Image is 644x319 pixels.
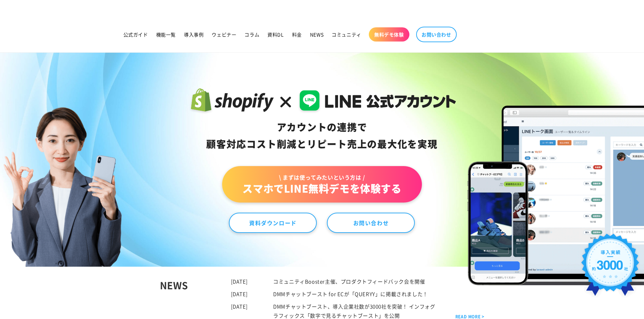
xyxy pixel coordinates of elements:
[208,27,240,42] a: ウェビナー
[242,174,401,181] span: \ まずは使ってみたいという方は /
[306,27,328,42] a: NEWS
[292,31,302,37] span: 料金
[231,290,248,297] time: [DATE]
[212,31,236,37] span: ウェビナー
[578,231,643,304] img: 導入実績約3000社
[188,119,456,153] div: アカウントの連携で 顧客対応コスト削減と リピート売上の 最大化を実現
[156,31,176,37] span: 機能一覧
[273,278,425,285] a: コミュニティBooster主催、プロダクトフィードバック会を開催
[288,27,306,42] a: 料金
[123,31,148,37] span: 公式ガイド
[119,27,152,42] a: 公式ガイド
[369,27,409,42] a: 無料デモ体験
[374,31,404,37] span: 無料デモ体験
[184,31,204,37] span: 導入事例
[273,290,428,297] a: DMMチャットブースト for ECが「QUERYY」に掲載されました！
[273,303,435,319] a: DMMチャットブースト、導入企業社数が3000社を突破！ インフォグラフィックス「数字で見るチャットブースト」を公開
[240,27,263,42] a: コラム
[231,278,248,285] time: [DATE]
[222,166,422,203] a: \ まずは使ってみたいという方は /スマホでLINE無料デモを体験する
[267,31,284,37] span: 資料DL
[310,31,324,37] span: NEWS
[152,27,180,42] a: 機能一覧
[244,31,259,37] span: コラム
[416,27,457,42] a: お問い合わせ
[229,213,317,233] a: 資料ダウンロード
[332,31,361,37] span: コミュニティ
[231,303,248,310] time: [DATE]
[328,27,365,42] a: コミュニティ
[422,31,451,37] span: お問い合わせ
[263,27,288,42] a: 資料DL
[327,213,415,233] a: お問い合わせ
[180,27,208,42] a: 導入事例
